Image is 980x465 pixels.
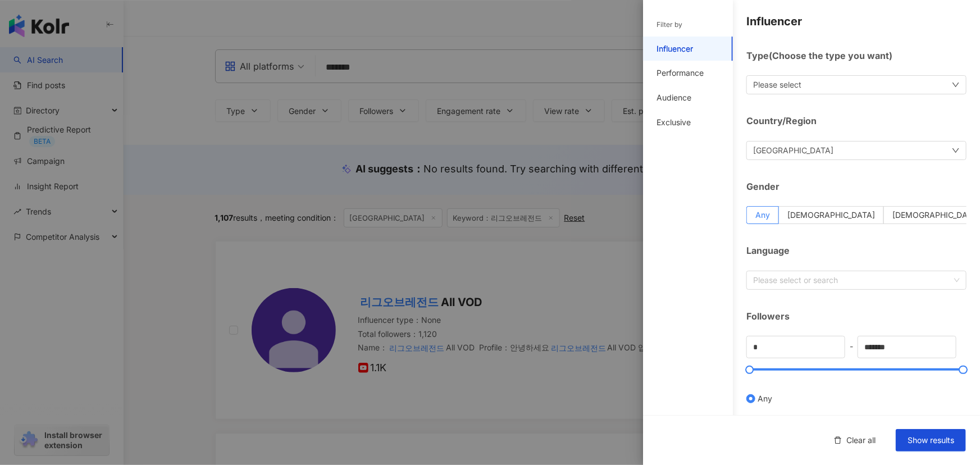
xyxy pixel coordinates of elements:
div: Audience [657,92,691,103]
div: Filter by [657,20,682,30]
h4: Influencer [746,13,967,29]
div: Performance [657,67,704,79]
div: Country/Region [746,115,967,127]
span: Clear all [846,436,876,445]
span: Any [758,393,772,405]
button: Clear all [823,429,887,452]
span: - [845,340,858,353]
div: [GEOGRAPHIC_DATA] [753,144,833,157]
div: Influencer [657,43,693,54]
button: Show results [896,429,966,452]
div: Gender [746,180,967,193]
div: Type ( Choose the type you want ) [746,49,967,62]
span: [DEMOGRAPHIC_DATA] [892,210,980,220]
span: delete [834,436,842,444]
div: Exclusive [657,117,691,128]
div: Please select [753,79,801,91]
div: Followers [746,310,967,322]
span: down [952,147,960,154]
span: down [952,81,960,89]
div: Language [746,244,967,257]
span: Any [755,210,770,220]
span: Show results [908,436,954,445]
span: [DEMOGRAPHIC_DATA] [787,210,875,220]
